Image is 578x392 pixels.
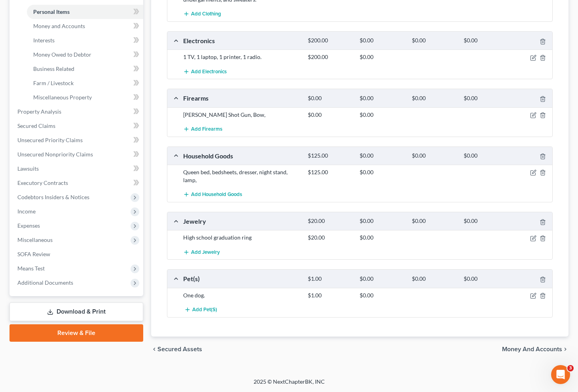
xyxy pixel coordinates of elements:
span: Secured Claims [17,122,55,129]
a: Miscellaneous Property [27,90,143,105]
a: Executory Contracts [11,176,143,190]
span: Expenses [17,222,40,229]
button: Add Household Goods [183,187,242,202]
div: $0.00 [304,111,356,119]
a: Lawsuits [11,162,143,176]
div: $0.00 [460,95,512,102]
a: Download & Print [9,303,143,321]
div: $0.00 [408,152,460,160]
div: $125.00 [304,168,356,176]
div: 1 TV, 1 laptop, 1 printer, 1 radio. [179,53,304,61]
a: Secured Claims [11,119,143,133]
span: Interests [33,37,55,44]
div: $20.00 [304,234,356,242]
div: $0.00 [408,95,460,102]
span: Money and Accounts [502,346,562,352]
span: Miscellaneous [17,236,53,243]
button: chevron_left Secured Assets [151,346,202,352]
a: Property Analysis [11,105,143,119]
div: [PERSON_NAME] Shot Gun, Bow, [179,111,304,119]
span: SOFA Review [17,251,50,257]
div: $0.00 [460,217,512,225]
div: $0.00 [460,37,512,44]
div: Queen bed, bedsheets, dresser, night stand, lamp, [179,168,304,184]
a: Unsecured Priority Claims [11,133,143,147]
iframe: Intercom live chat [551,365,570,384]
div: $125.00 [304,152,356,160]
div: $1.00 [304,291,356,299]
span: Income [17,208,36,215]
div: $0.00 [356,111,407,119]
div: $0.00 [356,234,407,242]
span: Personal Items [33,8,70,15]
span: Add Pet(s) [192,306,217,313]
div: $0.00 [356,53,407,61]
div: $0.00 [304,95,356,102]
div: $1.00 [304,275,356,283]
button: Add Clothing [183,7,221,21]
span: Secured Assets [157,346,202,352]
button: Add Firearms [183,122,222,137]
button: Money and Accounts chevron_right [502,346,569,352]
div: $0.00 [460,152,512,160]
a: Interests [27,33,143,48]
div: Firearms [179,94,304,102]
div: Household Goods [179,152,304,160]
div: $0.00 [356,168,407,176]
a: Review & File [9,324,143,342]
span: Lawsuits [17,165,39,172]
button: Add Jewelry [183,245,220,259]
a: Money and Accounts [27,19,143,33]
div: $0.00 [356,152,407,160]
span: Unsecured Nonpriority Claims [17,151,93,158]
button: Add Electronics [183,64,227,79]
span: Add Firearms [191,126,222,132]
a: SOFA Review [11,247,143,261]
span: Miscellaneous Property [33,94,92,101]
div: $0.00 [356,95,407,102]
div: $0.00 [356,275,407,283]
span: Codebtors Insiders & Notices [17,194,89,200]
span: Unsecured Priority Claims [17,137,83,143]
div: Jewelry [179,217,304,225]
div: One dog. [179,291,304,299]
span: Add Jewelry [191,249,220,255]
span: Additional Documents [17,279,73,286]
i: chevron_right [562,346,569,352]
div: Pet(s) [179,274,304,283]
a: Farm / Livestock [27,76,143,90]
div: $0.00 [356,217,407,225]
div: Electronics [179,36,304,45]
div: High school graduation ring [179,234,304,242]
span: Add Clothing [191,11,221,17]
button: Add Pet(s) [183,303,218,317]
div: $0.00 [408,37,460,44]
span: Money Owed to Debtor [33,51,91,58]
div: $0.00 [408,217,460,225]
span: Executory Contracts [17,179,68,186]
span: Money and Accounts [33,23,85,29]
span: Farm / Livestock [33,80,74,86]
div: $200.00 [304,53,356,61]
span: Business Related [33,65,74,72]
div: 2025 © NextChapterBK, INC [64,378,515,392]
div: $20.00 [304,217,356,225]
span: Means Test [17,265,45,272]
span: 3 [567,365,574,371]
a: Personal Items [27,5,143,19]
div: $0.00 [356,37,407,44]
a: Money Owed to Debtor [27,48,143,62]
a: Business Related [27,62,143,76]
span: Add Electronics [191,69,227,75]
a: Unsecured Nonpriority Claims [11,147,143,162]
div: $0.00 [460,275,512,283]
span: Add Household Goods [191,192,242,198]
i: chevron_left [151,346,157,352]
div: $0.00 [408,275,460,283]
span: Property Analysis [17,108,61,115]
div: $200.00 [304,37,356,44]
div: $0.00 [356,291,407,299]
